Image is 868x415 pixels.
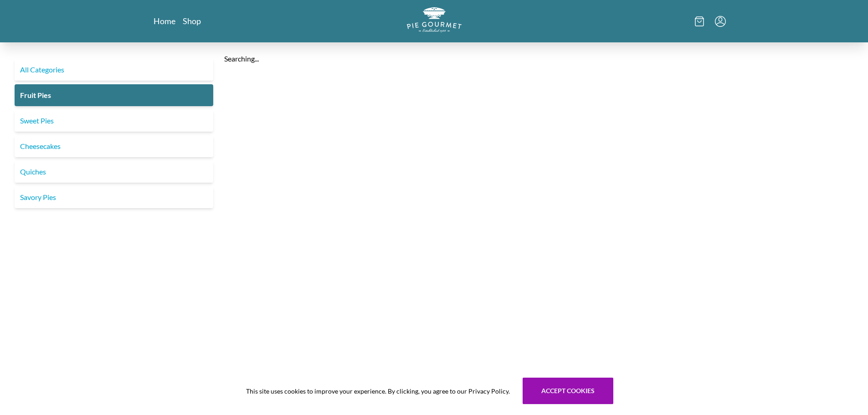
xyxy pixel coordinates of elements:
[407,7,462,32] img: logo
[523,378,613,404] button: Accept cookies
[183,15,201,26] a: Shop
[407,7,462,35] a: Logo
[15,135,213,157] a: Cheesecakes
[15,84,213,106] a: Fruit Pies
[15,110,213,132] a: Sweet Pies
[154,15,175,26] a: Home
[15,161,213,183] a: Quiches
[15,186,213,208] a: Savory Pies
[715,16,726,27] button: Menu
[15,59,213,81] a: All Categories
[246,386,510,396] span: This site uses cookies to improve your experience. By clicking, you agree to our Privacy Policy.
[224,53,857,64] div: Searching...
